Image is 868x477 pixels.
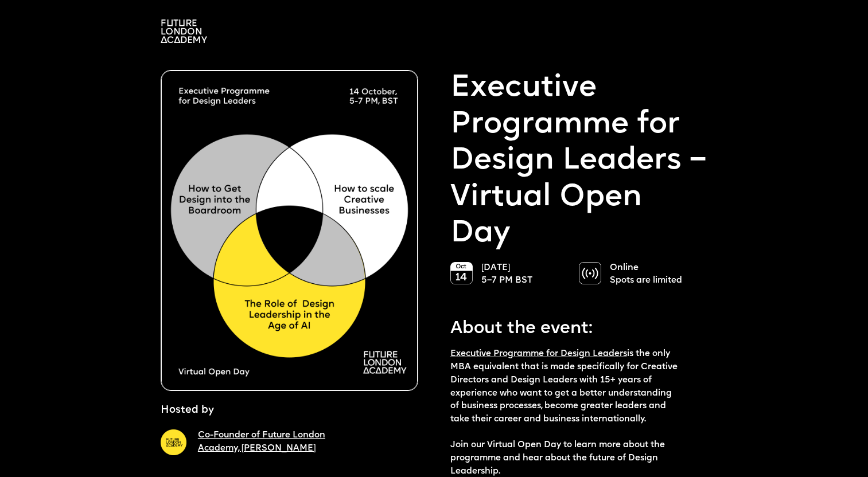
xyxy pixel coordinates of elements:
[161,402,214,418] p: Hosted by
[610,262,696,288] p: Online Spots are limited
[450,310,682,342] p: About the event:
[198,431,325,453] a: Co-Founder of Future London Academy, [PERSON_NAME]
[161,19,207,43] img: A logo saying in 3 lines: Future London Academy
[450,350,627,358] a: Executive Programme for Design Leaders
[161,429,186,455] img: A yellow circle with Future London Academy logo
[481,262,567,288] p: [DATE] 5–7 PM BST
[450,70,708,252] p: Executive Programme for Design Leaders – Virtual Open Day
